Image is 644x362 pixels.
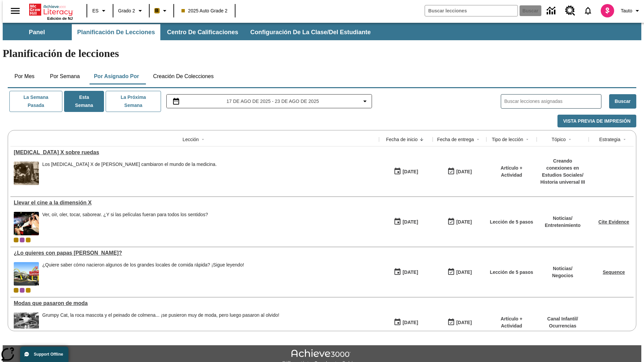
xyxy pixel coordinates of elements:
div: Rayos X sobre ruedas [14,149,376,156]
button: Buscar [609,94,636,109]
p: Noticias / [552,265,573,272]
p: Ocurrencias [547,322,578,329]
img: foto en blanco y negro de una chica haciendo girar unos hula-hulas en la década de 1950 [14,312,39,336]
button: Abrir el menú lateral [5,1,25,21]
div: Subbarra de navegación [3,24,377,40]
p: Artículo + Actividad [490,315,533,329]
div: [DATE] [456,318,472,327]
a: Cite Evidence [598,219,629,225]
div: ¿Quiere saber cómo nacieron algunos de los grandes locales de comida rápida? ¡Sigue leyendo! [42,262,244,268]
img: Uno de los primeros locales de McDonald's, con el icónico letrero rojo y los arcos amarillos. [14,262,39,286]
div: Grumpy Cat, la roca mascota y el peinado de colmena... ¡se pusieron muy de moda, pero luego pasar... [42,312,279,318]
span: Clase actual [14,288,18,293]
span: Tauto [621,7,632,14]
button: Panel [3,24,70,40]
button: Sort [523,135,531,143]
div: Los rayos X de Marie Curie cambiaron el mundo de la medicina. [42,162,217,185]
img: avatar image [601,4,614,17]
button: Lenguaje: ES, Selecciona un idioma [89,5,111,17]
span: ES [92,7,99,14]
img: Foto en blanco y negro de dos personas uniformadas colocando a un hombre en una máquina de rayos ... [14,162,39,185]
button: Sort [418,135,426,143]
div: Modas que pasaron de moda [14,300,376,306]
a: Llevar el cine a la dimensión X, Lecciones [14,200,376,206]
a: Modas que pasaron de moda, Lecciones [14,300,376,306]
div: Estrategia [599,136,620,143]
p: Historia universal III [540,179,585,186]
div: Subbarra de navegación [3,23,641,40]
div: Ver, oír, oler, tocar, saborear. ¿Y si las películas fueran para todos los sentidos? [42,212,208,218]
div: Clase actual [14,238,18,242]
div: New 2025 class [26,288,31,293]
div: [DATE] [402,268,418,277]
div: [DATE] [402,218,418,226]
p: Entretenimiento [545,222,581,229]
button: Sort [566,135,574,143]
span: OL 2025 Auto Grade 3 [20,238,24,242]
span: Edición de NJ [47,16,73,20]
p: Creando conexiones en Estudios Sociales / [540,158,585,179]
button: Por semana [45,68,85,84]
span: ¿Quiere saber cómo nacieron algunos de los grandes locales de comida rápida? ¡Sigue leyendo! [42,262,244,286]
button: 08/24/25: Último día en que podrá accederse la lección [445,216,474,228]
div: [DATE] [456,268,472,277]
div: Grumpy Cat, la roca mascota y el peinado de colmena... ¡se pusieron muy de moda, pero luego pasar... [42,312,279,336]
button: Support Offline [20,347,68,362]
div: ¿Lo quieres con papas fritas? [14,250,376,256]
a: Portada [29,3,73,16]
p: Lección de 5 pasos [490,219,533,226]
button: Grado: Grado 2, Elige un grado [115,5,147,17]
div: Fecha de inicio [386,136,418,143]
div: Ver, oír, oler, tocar, saborear. ¿Y si las películas fueran para todos los sentidos? [42,212,208,235]
button: Por asignado por [89,68,145,84]
a: Sequence [603,269,625,275]
div: Tópico [551,136,566,143]
div: Los [MEDICAL_DATA] X de [PERSON_NAME] cambiaron el mundo de la medicina. [42,162,217,167]
button: 08/20/25: Último día en que podrá accederse la lección [445,165,474,178]
button: Sort [199,135,207,143]
h1: Planificación de lecciones [3,47,641,60]
input: Buscar campo [425,5,518,16]
a: Rayos X sobre ruedas, Lecciones [14,149,376,156]
button: 07/19/25: Primer día en que estuvo disponible la lección [391,316,420,329]
img: El panel situado frente a los asientos rocía con agua nebulizada al feliz público en un cine equi... [14,212,39,235]
button: Perfil/Configuración [618,5,644,17]
button: Escoja un nuevo avatar [597,2,618,19]
a: Centro de recursos, Se abrirá en una pestaña nueva. [561,2,579,20]
span: Grado 2 [118,7,135,14]
button: 08/18/25: Primer día en que estuvo disponible la lección [391,216,420,228]
button: Boost El color de la clase es anaranjado claro. Cambiar el color de la clase. [152,5,171,17]
button: Vista previa de impresión [557,115,636,128]
p: Canal Infantil / [547,315,578,322]
button: 06/30/26: Último día en que podrá accederse la lección [445,316,474,329]
a: ¿Lo quieres con papas fritas?, Lecciones [14,250,376,256]
button: Centro de calificaciones [162,24,244,40]
div: Lección [182,136,199,143]
svg: Collapse Date Range Filter [361,97,369,105]
div: [DATE] [402,318,418,327]
div: [DATE] [456,218,472,226]
span: Support Offline [34,352,63,357]
p: Negocios [552,272,573,279]
button: 07/03/26: Último día en que podrá accederse la lección [445,266,474,279]
button: La próxima semana [106,91,161,112]
button: La semana pasada [9,91,62,112]
div: New 2025 class [26,238,31,242]
button: Sort [474,135,482,143]
button: 07/26/25: Primer día en que estuvo disponible la lección [391,266,420,279]
div: OL 2025 Auto Grade 3 [20,288,24,293]
button: Configuración de la clase/del estudiante [245,24,376,40]
div: [DATE] [456,168,472,176]
a: Notificaciones [579,2,597,19]
button: Por mes [8,68,41,84]
div: [DATE] [402,168,418,176]
div: Fecha de entrega [437,136,474,143]
button: Planificación de lecciones [72,24,160,40]
button: Seleccione el intervalo de fechas opción del menú [169,97,369,105]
